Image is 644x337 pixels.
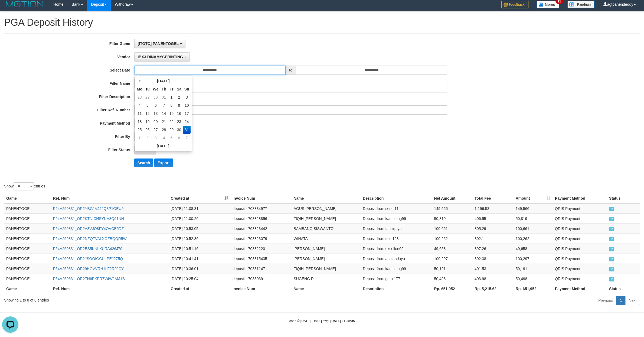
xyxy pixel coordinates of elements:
th: Fr [168,85,175,93]
td: 406.55 [472,213,514,223]
td: [PERSON_NAME] [291,254,361,264]
td: 22 [168,118,175,126]
td: 50,819 [432,213,472,223]
td: PANENTOGEL [4,254,51,264]
th: [DATE] [144,77,183,85]
td: PANENTOGEL [4,274,51,284]
th: Th [160,85,168,93]
td: 3 [183,93,191,101]
td: QRIS Payment [553,223,607,234]
a: P54A250831_OR2ES5KNLKURA426J70 [53,247,122,251]
td: 802.38 [472,254,514,264]
th: Status [607,284,640,294]
h1: PGA Deposit History [4,17,640,28]
td: QRIS Payment [553,254,607,264]
td: 1 [168,93,175,101]
td: PANENTOGEL [4,223,51,234]
td: 7 [160,101,168,109]
th: Status [607,193,640,203]
th: Net Amount [432,193,472,203]
th: We [151,85,160,93]
button: IBX3 DINAMYCPRINTING [134,52,190,61]
td: 14 [160,109,168,118]
th: Ref. Num [51,193,169,203]
td: 401.53 [472,264,514,274]
span: [ITOTO] PANENTOGEL [138,41,179,46]
td: 29 [144,93,151,101]
th: Created at: activate to sort column ascending [169,193,230,203]
td: BAMBANG SISWANTO [291,223,361,234]
td: [DATE] 11:00:26 [169,213,230,223]
td: deposit - 708322201 [230,244,291,254]
small: code © [DATE]-[DATE] dwg | [289,319,355,323]
td: QRIS Payment [553,264,607,274]
span: PAID [609,237,614,241]
th: Rp. 5,215.62 [472,284,514,294]
span: PAID [609,257,614,261]
td: 28 [136,93,144,101]
td: 50,498 [432,274,472,284]
td: [DATE] 10:25:04 [169,274,230,284]
a: Previous [595,296,616,305]
th: Su [183,85,191,93]
td: 149,566 [513,203,553,214]
td: 149,566 [432,203,472,214]
th: Invoice Num [230,193,291,203]
td: 805.29 [472,223,514,234]
th: Game [4,284,51,294]
span: - ALL - [138,148,150,152]
td: 100,262 [432,234,472,244]
th: Description [361,284,432,294]
td: 100,262 [513,234,553,244]
td: 21 [160,118,168,126]
td: 30 [151,93,160,101]
a: P54A250831_OR2YBG1VJ92Q3P1OEU0 [53,206,124,211]
td: 28 [160,126,168,134]
td: 16 [175,109,183,118]
td: FIQIH [PERSON_NAME] [291,264,361,274]
td: deposit - 708303911 [230,274,291,284]
th: Payment Method [553,284,607,294]
span: IBX3 DINAMYCPRINTING [138,55,183,59]
td: QRIS Payment [553,213,607,223]
th: Total Fee [472,193,514,203]
td: PANENTOGEL [4,213,51,223]
th: Name [291,284,361,294]
td: PANENTOGEL [4,234,51,244]
td: 100,661 [513,223,553,234]
a: 1 [616,296,625,305]
td: Deposit from kampleng99 [361,213,432,223]
td: AGUS [PERSON_NAME] [291,203,361,214]
th: Ref. Num [51,284,169,294]
td: [DATE] 10:41:41 [169,254,230,264]
td: Deposit from tolol123 [361,234,432,244]
td: PANENTOGEL [4,264,51,274]
td: 26 [144,126,151,134]
td: 20 [151,118,160,126]
th: Invoice Num [230,284,291,294]
td: 100,661 [432,223,472,234]
a: P54A250831_OR2A3VJO8FY4OVCE5DZ [53,226,124,231]
td: [DATE] 10:51:16 [169,244,230,254]
button: Export [154,158,173,167]
td: 397.26 [472,244,514,254]
td: 50,498 [513,274,553,284]
button: Search [134,158,153,167]
td: 1,196.53 [472,203,514,214]
th: Mo [136,85,144,93]
td: PANENTOGEL [4,244,51,254]
label: Show entries [4,182,45,190]
th: Created at [169,284,230,294]
td: 403.98 [472,274,514,284]
span: PAID [609,217,614,221]
th: « [136,77,144,85]
td: 12 [144,109,151,118]
td: 50,191 [432,264,472,274]
span: PAID [609,247,614,251]
td: 29 [168,126,175,134]
td: QRIS Payment [553,274,607,284]
td: 11 [136,109,144,118]
td: Deposit from gatot177 [361,274,432,284]
td: 24 [183,118,191,126]
td: Deposit from sendi11 [361,203,432,214]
